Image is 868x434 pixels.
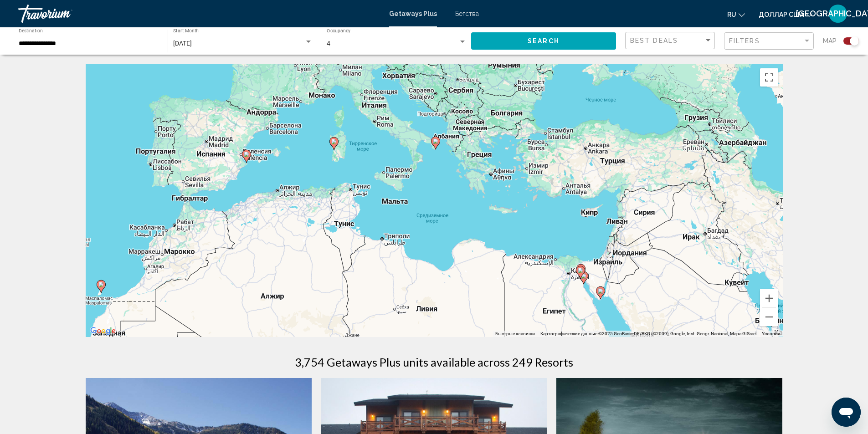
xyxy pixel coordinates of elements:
a: Бегства [455,10,479,17]
span: Filters [729,37,760,45]
mat-select: Sort by [630,37,712,45]
a: Условия [762,331,780,336]
a: Getaways Plus [389,10,437,17]
button: Search [471,32,616,49]
font: доллар США [759,11,804,18]
button: Уменьшить [760,308,778,326]
button: Включить полноэкранный режим [760,68,778,87]
h1: 3,754 Getaways Plus units available across 249 Resorts [295,355,573,369]
span: 4 [327,40,330,47]
iframe: Кнопка запуска окна обмена сообщениями [832,398,861,427]
span: Search [528,38,560,45]
button: Быстрые клавиши [495,331,535,337]
button: Filter [724,32,814,51]
button: Изменить валюту [759,8,812,21]
img: Google [88,325,118,337]
button: Увеличить [760,289,778,307]
a: Травориум [18,5,380,23]
span: [DATE] [173,40,192,47]
span: Map [823,35,837,47]
span: Картографические данные ©2025 GeoBasis-DE/BKG (©2009), Google, Inst. Geogr. Nacional, Mapa GISrael [540,331,756,336]
button: Меню пользователя [826,4,850,23]
a: Открыть эту область в Google Картах (в новом окне) [88,325,118,337]
font: ru [727,11,736,18]
button: Изменить язык [727,8,745,21]
span: Best Deals [630,37,678,44]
